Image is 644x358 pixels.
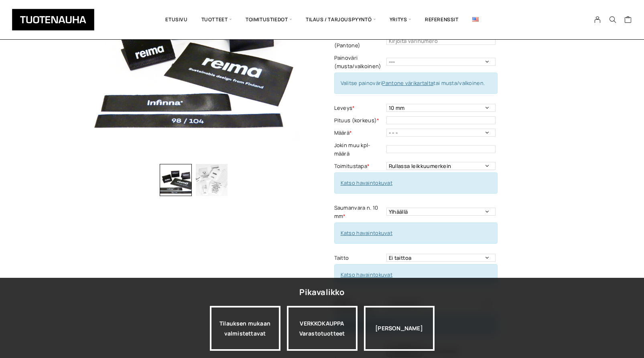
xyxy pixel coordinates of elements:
div: [PERSON_NAME] [364,306,435,351]
button: Search [605,16,620,23]
div: VERKKOKAUPPA Varastotuotteet [287,306,358,351]
a: Cart [624,16,632,25]
label: Jokin muu kpl-määrä [334,141,384,158]
label: Painoväri (Pantone) [334,33,384,50]
label: Pituus (korkeus) [334,116,384,125]
label: Toimitustapa [334,162,384,170]
a: Referenssit [418,6,465,33]
span: Tilaus / Tarjouspyyntö [299,6,383,33]
div: Pikavalikko [299,285,344,299]
a: Pantone värikartalta [382,79,433,87]
a: Tilauksen mukaan valmistettavat [210,306,280,351]
span: Tuotteet [195,6,239,33]
span: Toimitustiedot [239,6,299,33]
label: Saumanvara n. 10 mm [334,204,384,220]
a: Etusivu [158,6,194,33]
label: Määrä [334,129,384,137]
label: Taitto [334,254,384,262]
a: VERKKOKAUPPAVarastotuotteet [287,306,358,351]
span: Yritys [383,6,418,33]
img: Tuotenauha Oy [12,9,94,30]
a: My Account [590,16,605,23]
img: English [472,17,479,22]
label: Leveys [334,104,384,112]
img: Ekologinen polyestersatiini 2 [196,164,228,196]
span: Valitse painoväri tai musta/valkoinen. [341,79,485,87]
a: Katso havaintokuvat [341,271,393,278]
a: Katso havaintokuvat [341,179,393,186]
input: Kirjoita värinumero [386,37,496,45]
label: Painoväri (musta/valkoinen) [334,54,384,71]
a: Katso havaintokuvat [341,229,393,237]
